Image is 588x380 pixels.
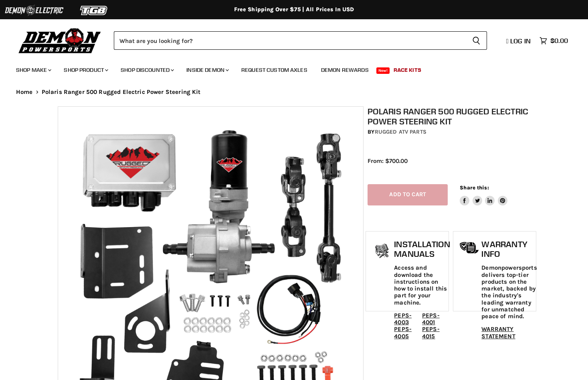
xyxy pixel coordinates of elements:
[422,312,440,326] a: PEPS-4001
[4,3,64,18] img: Demon Electric Logo 2
[368,106,534,126] h1: Polaris Ranger 500 Rugged Electric Power Steering Kit
[394,312,412,326] a: PEPS-4003
[376,67,390,74] span: New!
[550,37,568,45] span: $0.00
[368,128,534,136] div: by
[16,26,104,55] img: Demon Powersports
[315,62,375,78] a: Demon Rewards
[394,240,450,258] h1: Installation Manuals
[422,325,440,339] a: PEPS-4015
[114,31,466,50] input: Search
[368,157,408,165] span: From: $700.00
[459,242,479,254] img: warranty-icon.png
[481,240,537,258] h1: Warranty Info
[64,3,124,18] img: TGB Logo 2
[10,59,566,78] ul: Main menu
[481,264,537,320] p: Demonpowersports delivers top-tier products on the market, backed by the industry's leading warra...
[388,62,427,78] a: Race Kits
[115,62,179,78] a: Shop Discounted
[503,37,535,45] a: Log in
[394,325,412,339] a: PEPS-4005
[481,325,515,339] a: WARRANTY STATEMENT
[114,31,487,50] form: Product
[394,264,450,306] p: Access and download the instructions on how to install this part for your machine.
[535,35,572,47] a: $0.00
[58,62,113,78] a: Shop Product
[375,128,426,135] a: Rugged ATV Parts
[460,185,489,191] span: Share this:
[466,31,487,50] button: Search
[42,89,201,96] span: Polaris Ranger 500 Rugged Electric Power Steering Kit
[180,62,234,78] a: Inside Demon
[10,62,56,78] a: Shop Make
[372,242,392,262] img: install_manual-icon.png
[460,184,507,205] aside: Share this:
[16,89,33,96] a: Home
[510,37,531,45] span: Log in
[235,62,313,78] a: Request Custom Axles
